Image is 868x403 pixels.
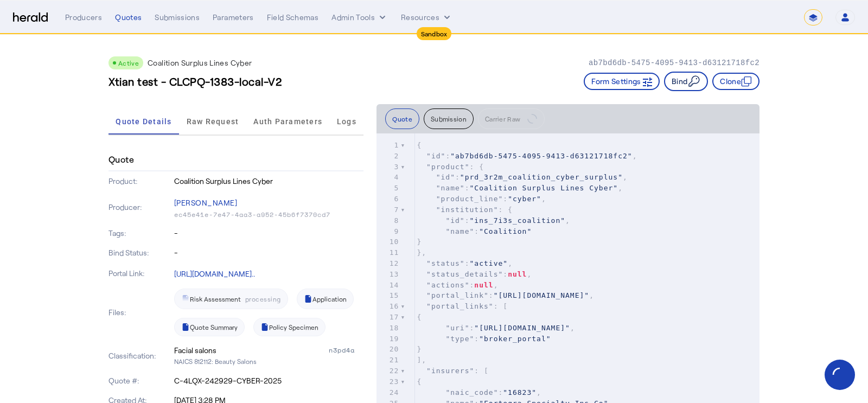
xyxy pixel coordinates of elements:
span: "[URL][DOMAIN_NAME]" [474,324,570,332]
button: Bind [664,72,708,91]
span: "institution" [436,206,499,214]
div: 19 [376,334,400,344]
button: Submission [424,108,474,129]
div: 17 [376,312,400,323]
div: Field Schemas [267,12,319,23]
span: : , [417,216,570,225]
div: 1 [376,140,400,151]
div: 24 [376,387,400,398]
span: : , [417,152,637,160]
p: Classification: [108,350,172,361]
a: [URL][DOMAIN_NAME].. [174,269,255,278]
span: { [417,141,422,149]
span: : { [417,206,513,214]
span: null [474,281,493,289]
span: "portal_link" [426,291,489,299]
div: 14 [376,280,400,291]
span: Raw Request [187,118,239,125]
span: "name" [436,184,465,192]
span: { [417,313,422,321]
a: Application [297,289,354,309]
img: Herald Logo [13,12,48,23]
span: "product" [426,163,469,171]
p: - [174,228,364,239]
p: Producer: [108,202,172,213]
div: 2 [376,151,400,162]
p: Files: [108,307,172,318]
span: "actions" [426,281,469,289]
span: Carrier Raw [485,116,520,122]
p: Portal Link: [108,268,172,279]
div: 7 [376,204,400,215]
p: C-4LQX-242929-CYBER-2025 [174,375,364,386]
p: Product: [108,176,172,187]
span: Quote Details [116,118,171,125]
div: Producers [65,12,102,23]
div: 11 [376,247,400,258]
button: Clone [712,73,759,90]
span: "Coalition Surplus Lines Cyber" [470,184,618,192]
div: 8 [376,215,400,226]
div: 21 [376,355,400,366]
div: Facial salons [174,345,216,356]
div: 22 [376,366,400,376]
div: 10 [376,236,400,247]
span: : [417,335,551,343]
p: [PERSON_NAME] [174,195,364,210]
button: Resources dropdown menu [401,12,452,23]
span: "cyber" [508,195,541,203]
p: Bind Status: [108,247,172,258]
span: "portal_links" [426,302,494,310]
div: Sandbox [417,27,452,40]
div: Quotes [115,12,142,23]
div: 18 [376,323,400,334]
div: 20 [376,344,400,355]
span: : , [417,388,541,396]
span: : [ [417,367,489,375]
span: : [417,227,532,235]
span: : , [417,173,627,181]
p: Coalition Surplus Lines Cyber [174,176,364,187]
span: }, [417,248,426,257]
span: "naic_code" [445,388,498,396]
span: : [ [417,302,508,310]
span: "16823" [503,388,537,396]
p: NAICS 812112: Beauty Salons [174,356,364,367]
button: Quote [385,108,419,129]
span: "ab7bd6db-5475-4095-9413-d63121718fc2" [450,152,632,160]
div: Parameters [213,12,254,23]
span: : , [417,195,546,203]
span: "id" [445,216,464,225]
span: "id" [436,173,455,181]
span: : , [417,281,498,289]
span: "active" [470,259,508,267]
p: Quote #: [108,375,172,386]
span: Logs [337,118,356,125]
button: Carrier Raw [478,108,545,129]
span: : , [417,270,532,278]
span: { [417,378,422,386]
span: "status" [426,259,465,267]
h4: Quote [108,153,134,166]
div: 16 [376,301,400,312]
span: "status_details" [426,270,503,278]
span: Active [118,59,139,67]
span: "id" [426,152,445,160]
span: ], [417,356,426,364]
p: ab7bd6db-5475-4095-9413-d63121718fc2 [589,57,759,68]
p: Coalition Surplus Lines Cyber [148,57,252,68]
span: "prd_3r2m_coalition_cyber_surplus" [460,173,623,181]
div: 15 [376,290,400,301]
span: } [417,345,422,353]
div: n3pd4a [329,345,363,356]
div: 3 [376,162,400,172]
div: Submissions [155,12,200,23]
span: null [508,270,527,278]
span: : , [417,324,575,332]
span: : , [417,259,513,267]
div: 23 [376,376,400,387]
div: 5 [376,183,400,194]
div: 9 [376,226,400,237]
a: Quote Summary [174,318,245,336]
span: "broker_portal" [479,335,551,343]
